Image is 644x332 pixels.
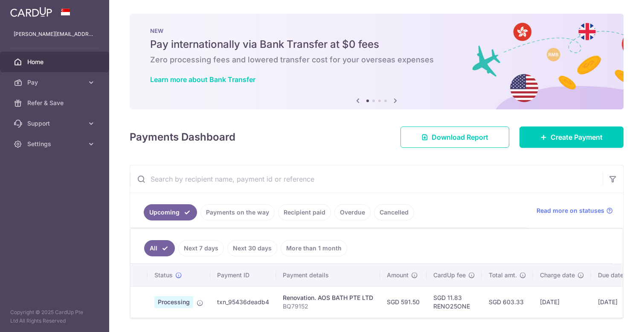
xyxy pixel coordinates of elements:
[540,271,575,279] span: Charge date
[27,78,84,87] span: Pay
[591,286,640,317] td: [DATE]
[154,296,193,308] span: Processing
[334,204,371,220] a: Overdue
[533,286,591,317] td: [DATE]
[281,240,347,256] a: More than 1 month
[178,240,224,256] a: Next 7 days
[130,165,603,193] input: Search by recipient name, payment id or reference
[27,140,84,148] span: Settings
[150,38,603,51] h5: Pay internationally via Bank Transfer at $0 fees
[432,132,488,142] span: Download Report
[400,126,509,148] a: Download Report
[489,271,517,279] span: Total amt.
[130,129,235,145] h4: Payments Dashboard
[537,206,613,215] a: Read more on statuses
[589,306,635,328] iframe: Opens a widget where you can find more information
[283,302,373,311] p: BQ79152
[150,55,603,65] h6: Zero processing fees and lowered transfer cost for your overseas expenses
[150,75,255,84] a: Learn more about Bank Transfer
[387,271,409,279] span: Amount
[150,27,603,34] p: NEW
[283,294,373,302] div: Renovation. AOS BATH PTE LTD
[210,286,276,317] td: txn_95436deadb4
[380,286,426,317] td: SGD 591.50
[130,14,624,109] img: Bank transfer banner
[374,204,414,220] a: Cancelled
[276,264,380,286] th: Payment details
[537,206,604,215] span: Read more on statuses
[27,99,84,107] span: Refer & Save
[519,126,624,148] a: Create Payment
[154,271,173,279] span: Status
[10,7,52,17] img: CardUp
[227,240,277,256] a: Next 30 days
[200,204,275,220] a: Payments on the way
[482,286,533,317] td: SGD 603.33
[27,119,84,128] span: Support
[278,204,331,220] a: Recipient paid
[433,271,466,279] span: CardUp fee
[14,30,96,38] p: [PERSON_NAME][EMAIL_ADDRESS][DOMAIN_NAME]
[598,271,624,279] span: Due date
[210,264,276,286] th: Payment ID
[144,204,197,220] a: Upcoming
[551,132,603,142] span: Create Payment
[144,240,175,256] a: All
[27,58,84,66] span: Home
[426,286,482,317] td: SGD 11.83 RENO25ONE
